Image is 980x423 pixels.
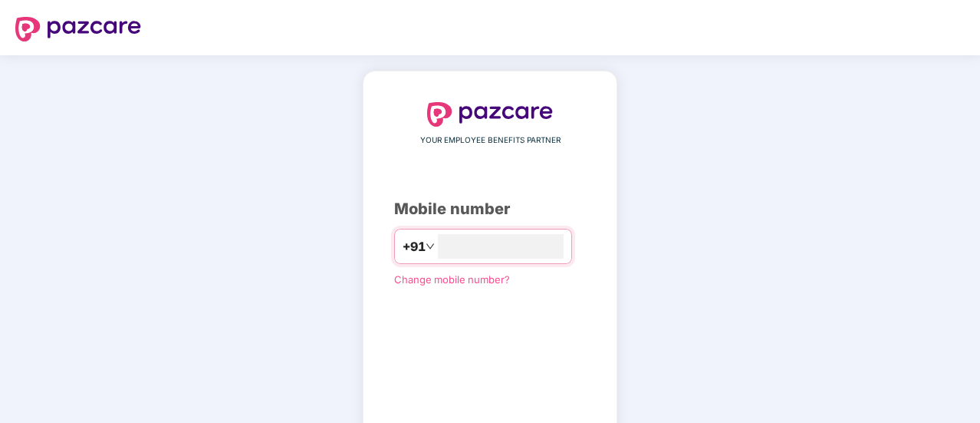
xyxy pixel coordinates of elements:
[427,102,553,127] img: logo
[394,197,586,221] div: Mobile number
[420,134,561,147] span: YOUR EMPLOYEE BENEFITS PARTNER
[394,273,510,286] a: Change mobile number?
[403,237,426,256] span: +91
[15,17,141,41] img: logo
[426,242,435,251] span: down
